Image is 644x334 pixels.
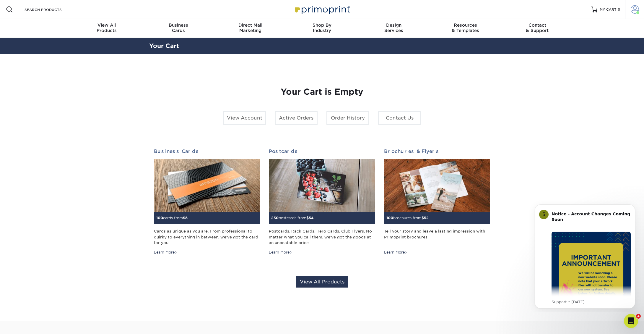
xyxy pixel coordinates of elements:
[430,19,501,38] a: Resources& Templates
[358,22,430,33] div: Services
[384,159,490,212] img: Brochures & Flyers
[378,111,421,125] a: Contact Us
[214,19,286,38] a: Direct MailMarketing
[326,111,369,125] a: Order History
[384,228,490,246] div: Tell your story and leave a lasting impression with Primoprint brochures.
[271,216,314,220] small: postcards from
[501,19,573,38] a: Contact& Support
[271,216,279,220] span: 250
[71,22,143,33] div: Products
[526,199,644,312] iframe: Intercom notifications message
[149,42,179,49] a: Your Cart
[154,250,177,255] div: Learn More
[269,250,292,255] div: Learn More
[154,87,490,97] h1: Your Cart is Empty
[71,19,143,38] a: View AllProducts
[269,149,375,255] a: Postcards 250postcards from$54 Postcards. Rack Cards. Hero Cards. Club Flyers. No matter what you...
[424,216,429,220] span: 52
[154,228,260,246] div: Cards as unique as you are. From professional to quirky to everything in between, we've got the c...
[156,216,163,220] span: 100
[386,216,393,220] span: 100
[143,22,214,28] span: Business
[214,22,286,28] span: Direct Mail
[269,149,375,154] h2: Postcards
[71,22,143,28] span: View All
[358,22,430,28] span: Design
[286,19,358,38] a: Shop ByIndustry
[501,22,573,28] span: Contact
[154,149,260,154] h2: Business Cards
[306,216,309,220] span: $
[501,22,573,33] div: & Support
[1,316,50,332] iframe: Google Customer Reviews
[296,276,348,288] a: View All Products
[292,3,352,16] img: Primoprint
[358,19,430,38] a: DesignServices
[430,22,501,33] div: & Templates
[624,314,638,328] iframe: Intercom live chat
[143,19,214,38] a: BusinessCards
[309,216,314,220] span: 54
[618,7,620,12] span: 0
[269,159,375,212] img: Postcards
[430,22,501,28] span: Resources
[154,159,260,212] img: Business Cards
[269,228,375,246] div: Postcards. Rack Cards. Hero Cards. Club Flyers. No matter what you call them, we've got the goods...
[275,111,318,125] a: Active Orders
[384,250,407,255] div: Learn More
[286,22,358,33] div: Industry
[154,149,260,255] a: Business Cards 100cards from$8 Cards as unique as you are. From professional to quirky to everyth...
[422,216,424,220] span: $
[286,22,358,28] span: Shop By
[24,6,82,13] input: SEARCH PRODUCTS.....
[214,22,286,33] div: Marketing
[183,216,185,220] span: $
[223,111,266,125] a: View Account
[600,7,617,12] span: MY CART
[384,149,490,255] a: Brochures & Flyers 100brochures from$52 Tell your story and leave a lasting impression with Primo...
[156,216,188,220] small: cards from
[143,22,214,33] div: Cards
[384,149,490,154] h2: Brochures & Flyers
[185,216,188,220] span: 8
[636,314,641,319] span: 4
[386,216,429,220] small: brochures from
